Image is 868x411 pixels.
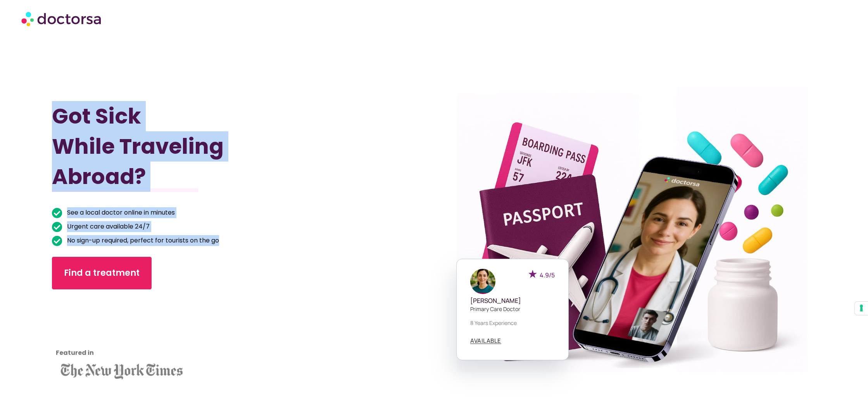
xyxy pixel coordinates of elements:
[540,271,555,279] span: 4.9/5
[470,338,501,344] a: AVAILABLE
[470,297,555,304] h5: [PERSON_NAME]
[52,101,376,192] h1: Got Sick While Traveling Abroad?
[52,257,152,289] a: Find a treatment
[470,338,501,344] span: AVAILABLE
[65,207,175,218] span: See a local doctor online in minutes
[56,301,126,359] iframe: Customer reviews powered by Trustpilot
[64,267,140,279] span: Find a treatment
[56,348,94,357] strong: Featured in
[65,221,150,232] span: Urgent care available 24/7
[65,235,219,246] span: No sign-up required, perfect for tourists on the go
[470,319,555,327] p: 8 years experience
[855,302,868,315] button: Your consent preferences for tracking technologies
[470,305,555,313] p: Primary care doctor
